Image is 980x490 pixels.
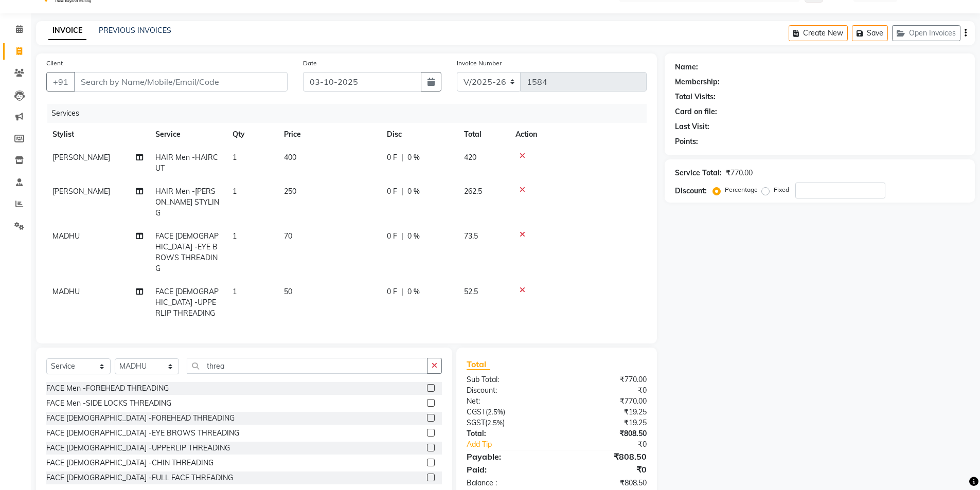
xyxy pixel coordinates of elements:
[852,25,888,41] button: Save
[401,186,403,197] span: |
[407,152,420,163] span: 0 %
[284,187,296,196] span: 250
[46,443,230,453] div: FACE [DEMOGRAPHIC_DATA] -UPPERLIP THREADING
[47,104,654,123] div: Services
[557,407,654,418] div: ₹19.25
[726,168,753,178] div: ₹770.00
[233,187,237,196] span: 1
[303,59,317,68] label: Date
[46,458,213,468] div: FACE [DEMOGRAPHIC_DATA] -CHIN THREADING
[675,77,720,87] div: Membership:
[467,418,485,427] span: SGST
[467,359,490,370] span: Total
[557,450,654,463] div: ₹808.50
[725,185,758,194] label: Percentage
[509,123,647,146] th: Action
[226,123,278,146] th: Qty
[675,186,707,196] div: Discount:
[387,231,397,242] span: 0 F
[233,231,237,241] span: 1
[278,123,381,146] th: Price
[675,62,698,72] div: Name:
[401,231,403,242] span: |
[675,136,698,147] div: Points:
[187,358,427,374] input: Search or Scan
[459,385,557,396] div: Discount:
[52,287,80,296] span: MADHU
[459,374,557,385] div: Sub Total:
[52,153,110,162] span: [PERSON_NAME]
[557,463,654,476] div: ₹0
[675,121,709,132] div: Last Visit:
[387,152,397,163] span: 0 F
[407,286,420,297] span: 0 %
[155,153,218,173] span: HAIR Men -HAIRCUT
[459,418,557,428] div: ( )
[459,428,557,439] div: Total:
[892,25,960,41] button: Open Invoices
[233,287,237,296] span: 1
[407,231,420,242] span: 0 %
[459,396,557,407] div: Net:
[774,185,789,194] label: Fixed
[557,418,654,428] div: ₹19.25
[46,72,75,92] button: +91
[46,383,169,394] div: FACE Men -FOREHEAD THREADING
[464,231,478,241] span: 73.5
[401,152,403,163] span: |
[457,59,502,68] label: Invoice Number
[155,287,219,318] span: FACE [DEMOGRAPHIC_DATA] -UPPERLIP THREADING
[557,385,654,396] div: ₹0
[459,450,557,463] div: Payable:
[675,168,722,178] div: Service Total:
[459,463,557,476] div: Paid:
[557,428,654,439] div: ₹808.50
[46,123,149,146] th: Stylist
[284,153,296,162] span: 400
[557,396,654,407] div: ₹770.00
[401,286,403,297] span: |
[387,186,397,197] span: 0 F
[46,398,171,409] div: FACE Men -SIDE LOCKS THREADING
[459,478,557,488] div: Balance :
[284,231,292,241] span: 70
[573,439,654,450] div: ₹0
[487,419,503,427] span: 2.5%
[407,186,420,197] span: 0 %
[46,59,63,68] label: Client
[46,428,239,439] div: FACE [DEMOGRAPHIC_DATA] -EYE BROWS THREADING
[488,408,503,416] span: 2.5%
[48,22,86,40] a: INVOICE
[46,473,233,483] div: FACE [DEMOGRAPHIC_DATA] -FULL FACE THREADING
[789,25,848,41] button: Create New
[557,374,654,385] div: ₹770.00
[74,72,288,92] input: Search by Name/Mobile/Email/Code
[467,407,486,416] span: CGST
[381,123,458,146] th: Disc
[675,106,717,117] div: Card on file:
[155,231,219,273] span: FACE [DEMOGRAPHIC_DATA] -EYE BROWS THREADING
[557,478,654,488] div: ₹808.50
[46,413,235,424] div: FACE [DEMOGRAPHIC_DATA] -FOREHEAD THREADING
[284,287,292,296] span: 50
[387,286,397,297] span: 0 F
[52,231,80,241] span: MADHU
[464,153,476,162] span: 420
[149,123,226,146] th: Service
[675,92,716,102] div: Total Visits:
[99,26,171,35] a: PREVIOUS INVOICES
[458,123,509,146] th: Total
[464,187,482,196] span: 262.5
[52,187,110,196] span: [PERSON_NAME]
[233,153,237,162] span: 1
[464,287,478,296] span: 52.5
[459,439,573,450] a: Add Tip
[459,407,557,418] div: ( )
[155,187,219,217] span: HAIR Men -[PERSON_NAME] STYLING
